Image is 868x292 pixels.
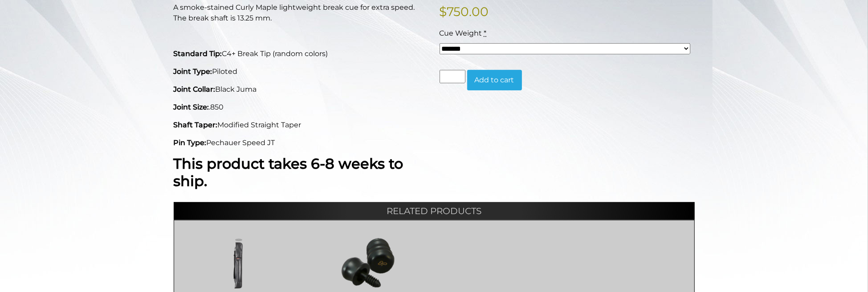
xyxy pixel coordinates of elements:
strong: Standard Tip: [174,49,222,58]
bdi: 750.00 [440,4,489,19]
p: .850 [174,102,429,113]
p: Piloted [174,66,429,77]
strong: This product takes 6-8 weeks to ship. [174,155,403,189]
img: Joint Protector - Butt & Shaft Set WJPSET [313,236,424,289]
strong: Joint Collar: [174,85,216,93]
span: Cue Weight [440,29,482,37]
strong: Pin Type: [174,138,207,147]
img: Deluxe Soft Case [183,236,294,289]
p: Black Juma [174,84,429,95]
p: Modified Straight Taper [174,120,429,130]
strong: Shaft Taper: [174,121,218,129]
span: $ [440,4,447,19]
strong: Joint Size: [174,103,209,111]
h2: Related products [174,202,695,220]
input: Product quantity [440,70,465,83]
abbr: required [484,29,487,37]
p: Pechauer Speed JT [174,138,429,148]
button: Add to cart [467,70,522,90]
p: A smoke-stained Curly Maple lightweight break cue for extra speed. The break shaft is 13.25 mm. [174,2,429,24]
strong: Joint Type: [174,67,212,76]
p: C4+ Break Tip (random colors) [174,49,429,59]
